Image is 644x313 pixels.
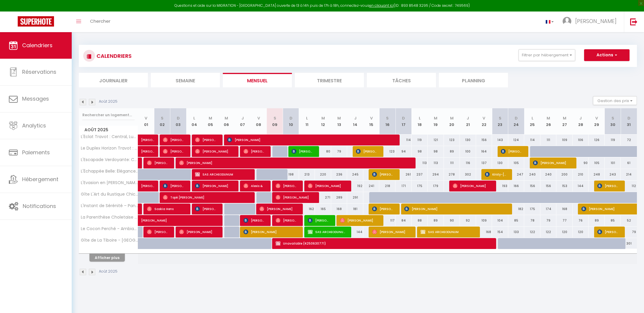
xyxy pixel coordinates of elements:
span: SAS ARCHEODUNUM [421,226,475,237]
div: 111 [540,135,557,145]
th: 10 [283,108,299,135]
div: 77 [556,215,573,226]
div: 218 [379,181,395,191]
th: 19 [428,108,444,135]
div: 181 [347,204,363,214]
span: Paiements [22,149,50,156]
span: [PERSON_NAME] [276,215,297,226]
abbr: D [177,115,180,121]
abbr: M [337,115,341,121]
span: [PERSON_NAME] [141,131,155,142]
div: 89 [444,146,460,157]
div: 200 [556,169,573,180]
span: [PERSON_NAME] [259,203,297,214]
th: 18 [412,108,428,135]
div: 137 [476,158,492,168]
div: 143 [492,135,508,145]
div: 294 [428,169,444,180]
div: 79 [331,146,347,157]
span: [PERSON_NAME] [179,226,217,237]
div: 124 [508,135,524,145]
div: 278 [444,169,460,180]
th: 03 [170,108,187,135]
li: Journalier [79,73,148,87]
th: 20 [444,108,460,135]
span: [PERSON_NAME] [292,146,313,157]
th: 29 [589,108,605,135]
div: 214 [621,169,637,180]
div: 98 [428,146,444,157]
span: [PERSON_NAME] [575,17,617,25]
abbr: L [532,115,533,121]
button: Filtrer par hébergement [519,49,575,61]
a: [PERSON_NAME] [138,181,154,192]
div: 104 [492,215,508,226]
li: Mensuel [223,73,292,87]
th: 06 [218,108,235,135]
div: 164 [476,146,492,157]
img: Super Booking [18,16,54,27]
abbr: S [161,115,164,121]
span: [PERSON_NAME] [372,169,394,180]
span: SAS ARCHEODUNUM [195,169,249,180]
span: [PERSON_NAME] [308,215,329,226]
span: [PERSON_NAME] [501,146,522,157]
div: 240 [524,169,540,180]
button: Actions [584,49,630,61]
div: 84 [395,215,412,226]
span: Topé [PERSON_NAME] [163,192,249,203]
div: 247 [508,169,524,180]
abbr: D [402,115,405,121]
span: [PERSON_NAME] [453,180,491,191]
button: Gestion des prix [593,96,637,105]
span: La Parenthèse Choletaise - Sérénité en [GEOGRAPHIC_DATA] [80,215,139,219]
div: 156 [476,135,492,145]
div: 80 [315,146,331,157]
div: 248 [589,169,605,180]
span: L'Instant de Sérénité – Panorama et Style [80,204,139,208]
span: Gîte de La Tiboire - [GEOGRAPHIC_DATA] et de Jeux [80,238,139,242]
abbr: V [483,115,485,121]
span: [PERSON_NAME] [147,157,169,168]
span: Notifications [23,202,56,210]
div: 168 [556,204,573,214]
span: [PERSON_NAME] [163,180,184,191]
div: 220 [315,169,331,180]
div: 112 [621,181,637,191]
th: 09 [267,108,283,135]
div: 168 [476,227,492,237]
div: 85 [605,215,621,226]
div: 78 [524,215,540,226]
abbr: S [386,115,389,121]
abbr: M [225,115,228,121]
span: [PERSON_NAME] [243,146,265,157]
div: 122 [524,227,540,237]
th: 17 [395,108,412,135]
th: 04 [186,108,202,135]
iframe: LiveChat chat widget [619,288,644,313]
h3: CALENDRIERS [95,49,132,63]
img: logout [630,18,638,25]
li: Semaine [151,73,220,87]
span: [PERSON_NAME] [243,226,298,237]
div: 162 [299,204,315,214]
abbr: M [450,115,454,121]
span: SAS ARCHEODUNUM [308,226,346,237]
div: 113 [412,158,428,168]
div: 72 [621,135,637,145]
div: 92 [460,215,476,226]
div: 114 [395,135,412,145]
abbr: V [145,115,147,121]
a: [PERSON_NAME] [138,146,154,157]
th: 16 [379,108,395,135]
abbr: V [257,115,260,121]
div: 100 [460,146,476,157]
span: Analytics [22,122,46,129]
span: [PERSON_NAME] [195,134,217,145]
div: 192 [347,181,363,191]
abbr: L [419,115,421,121]
div: 301 [621,238,637,249]
div: 240 [540,169,557,180]
div: 109 [556,135,573,145]
input: Rechercher un logement... [82,110,135,120]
